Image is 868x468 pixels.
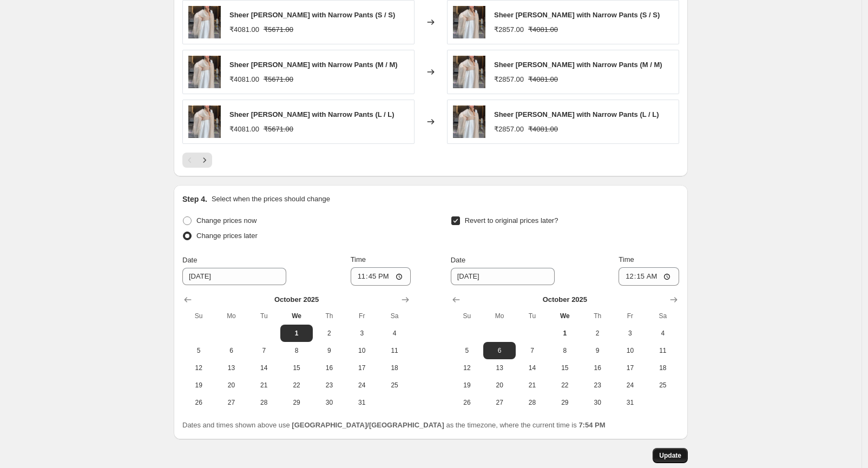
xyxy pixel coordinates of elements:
span: Su [455,312,479,320]
span: 13 [488,364,511,372]
img: Artboard6_6x-100_80x.jpg [188,56,221,88]
span: 19 [187,381,211,390]
button: Thursday October 30 2025 [581,394,614,411]
button: Show previous month, September 2025 [449,292,464,307]
span: Revert to original prices later? [465,216,558,225]
button: Monday October 13 2025 [215,359,247,377]
button: Friday October 3 2025 [614,325,646,342]
span: 22 [285,381,308,390]
button: Tuesday October 14 2025 [516,359,548,377]
span: 3 [350,329,374,338]
span: ₹4081.00 [528,125,558,133]
span: ₹2857.00 [494,75,524,83]
span: 2 [586,329,609,338]
span: 12 [455,364,479,372]
span: Update [659,451,681,460]
img: Artboard6_6x-100_80x.jpg [453,6,485,38]
span: 30 [586,398,609,407]
button: Thursday October 9 2025 [313,342,345,359]
span: 17 [618,364,642,372]
span: 17 [350,364,374,372]
button: Sunday October 19 2025 [451,377,483,394]
span: Time [351,255,366,263]
span: 11 [383,346,406,355]
button: Tuesday October 28 2025 [516,394,548,411]
button: Monday October 27 2025 [215,394,247,411]
span: 14 [252,364,276,372]
span: 24 [618,381,642,390]
span: Time [619,255,634,263]
button: Today Wednesday October 1 2025 [549,325,581,342]
span: 25 [383,381,406,390]
img: Artboard6_6x-100_80x.jpg [188,106,221,138]
button: Sunday October 5 2025 [182,342,215,359]
button: Tuesday October 14 2025 [248,359,280,377]
nav: Pagination [182,153,212,168]
span: We [553,312,577,320]
span: 2 [317,329,341,338]
span: 13 [219,364,243,372]
th: Monday [215,307,247,325]
span: 26 [455,398,479,407]
span: 27 [219,398,243,407]
span: Change prices later [196,232,258,240]
span: Mo [219,312,243,320]
button: Tuesday October 21 2025 [248,377,280,394]
span: 10 [350,346,374,355]
span: ₹5671.00 [264,75,293,83]
button: Sunday October 26 2025 [451,394,483,411]
span: 12 [187,364,211,372]
span: 24 [350,381,374,390]
span: Sa [383,312,406,320]
span: 1 [553,329,577,338]
th: Monday [483,307,516,325]
b: [GEOGRAPHIC_DATA]/[GEOGRAPHIC_DATA] [292,421,444,429]
span: 20 [219,381,243,390]
span: 9 [317,346,341,355]
button: Thursday October 23 2025 [581,377,614,394]
span: 29 [553,398,577,407]
button: Friday October 10 2025 [346,342,378,359]
th: Saturday [378,307,411,325]
span: 26 [187,398,211,407]
span: 23 [317,381,341,390]
span: 31 [618,398,642,407]
button: Sunday October 26 2025 [182,394,215,411]
span: 31 [350,398,374,407]
span: Su [187,312,211,320]
button: Tuesday October 7 2025 [248,342,280,359]
button: Saturday October 25 2025 [647,377,679,394]
button: Thursday October 16 2025 [313,359,345,377]
button: Wednesday October 8 2025 [549,342,581,359]
th: Tuesday [516,307,548,325]
button: Friday October 31 2025 [346,394,378,411]
button: Saturday October 11 2025 [647,342,679,359]
button: Today Wednesday October 1 2025 [280,325,313,342]
span: 7 [252,346,276,355]
button: Sunday October 5 2025 [451,342,483,359]
span: 5 [187,346,211,355]
button: Wednesday October 15 2025 [549,359,581,377]
button: Saturday October 18 2025 [378,359,411,377]
span: 14 [520,364,544,372]
span: ₹2857.00 [494,125,524,133]
button: Friday October 10 2025 [614,342,646,359]
button: Saturday October 25 2025 [378,377,411,394]
span: 4 [383,329,406,338]
span: 6 [488,346,511,355]
span: 9 [586,346,609,355]
span: Sheer [PERSON_NAME] with Narrow Pants (L / L) [229,110,394,118]
span: ₹4081.00 [229,125,259,133]
button: Friday October 3 2025 [346,325,378,342]
span: 19 [455,381,479,390]
span: 30 [317,398,341,407]
input: 10/1/2025 [182,268,286,285]
button: Monday October 27 2025 [483,394,516,411]
button: Show previous month, September 2025 [180,292,195,307]
button: Wednesday October 15 2025 [280,359,313,377]
span: Mo [488,312,511,320]
span: 16 [317,364,341,372]
button: Friday October 17 2025 [614,359,646,377]
button: Friday October 24 2025 [614,377,646,394]
span: ₹5671.00 [264,25,293,34]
